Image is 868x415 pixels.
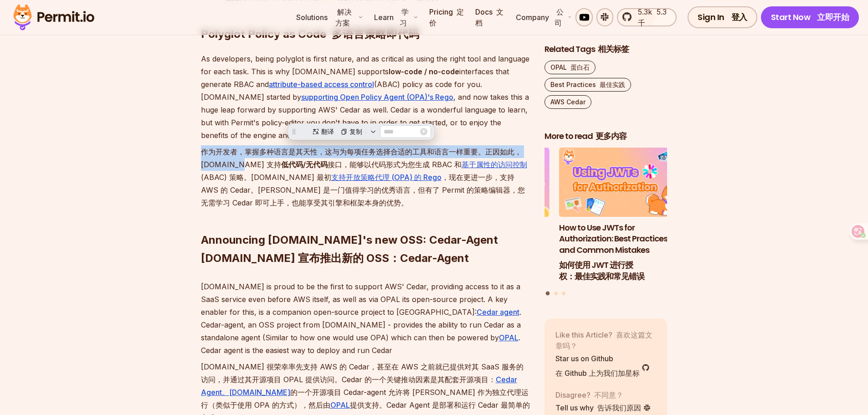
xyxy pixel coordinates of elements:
a: OPAL [499,333,519,342]
div: Posts [544,148,668,297]
font: 蛋白石 [570,63,590,71]
img: Permit logo [9,2,98,33]
li: 1 of 3 [559,148,682,286]
font: 如何使用 JWT 进行授权：最佳实践和常见错误 [559,259,644,282]
font: 更多内容 [596,130,627,142]
p: Like this Article? [555,329,657,351]
font: 立即开始 [817,11,849,23]
font: 公司 [555,7,564,27]
font: [DOMAIN_NAME] 宣布推出新的 OSS：Cedar-Agent [201,251,469,265]
li: 3 of 3 [426,148,550,286]
font: 不同意？ [594,390,623,400]
a: Best Practices 最佳实践 [544,78,631,92]
p: As developers, being polyglot is first nature, and as critical as using the right tool and langua... [201,52,530,213]
h2: More to read [544,131,668,142]
font: 解决方案 [335,7,352,27]
font: 最佳实践 [600,81,625,88]
a: attribute-based access control [269,80,374,89]
strong: low-code / no-code [389,67,459,76]
font: 学习 [400,7,409,27]
a: 支持开放策略代理 (OPA) 的 Rego [331,173,442,182]
font: 作为开发者，掌握多种语言是其天性，这与为每项任务选择合适的工具和语言一样重要。正因如此，[DOMAIN_NAME] 支持 接口，能够以代码形式为您生成 RBAC 和 (ABAC) 策略。[DOM... [201,147,527,207]
a: AWS Cedar [544,95,591,109]
button: Go to slide 2 [554,292,558,295]
img: A Guide to Bearer Tokens: JWT vs. Opaque Tokens [426,148,550,217]
p: Disagree? [555,389,651,400]
a: Sign In 登入 [688,6,757,28]
h2: Announcing [DOMAIN_NAME]'s new OSS: Cedar-Agent [201,196,530,269]
a: Tell us why 告诉我们原因 [555,402,651,413]
font: 登入 [731,11,747,23]
h2: Related Tags [544,44,668,55]
button: Company 公司 [512,3,575,32]
a: 5.3k 5.3千 [617,8,677,26]
img: How to Use JWTs for Authorization: Best Practices and Common Mistakes [559,148,682,217]
font: 喜欢这篇文章吗？ [555,330,652,350]
h3: How to Use JWTs for Authorization: Best Practices and Common Mistakes [559,222,682,286]
a: Start Now 立即开始 [761,6,859,28]
a: OPAL 蛋白石 [544,61,596,74]
font: 定价 [429,7,464,27]
button: Solutions 解决方案 [293,3,367,32]
a: supporting Open Policy Agent (OPA)'s Rego [301,92,453,102]
a: OPAL [330,400,350,410]
h3: A Guide to Bearer Tokens: JWT vs. Opaque Tokens [426,222,550,274]
button: Learn 学习 [370,3,422,32]
font: 相关标签 [598,43,629,55]
a: Cedar agent [477,307,519,317]
a: How to Use JWTs for Authorization: Best Practices and Common MistakesHow to Use JWTs for Authoriz... [559,148,682,286]
strong: 低代码/无代码 [281,160,328,169]
a: Docs 文档 [472,3,508,32]
a: Pricing 定价 [426,3,468,32]
font: 文档 [475,7,503,27]
button: Go to slide 1 [546,291,550,295]
button: Go to slide 3 [562,292,565,295]
a: 基于属性的访问控制 [462,160,527,169]
span: 5.3k [632,6,670,28]
a: Star us on Github在 Github 上为我们加星标 [555,353,657,382]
